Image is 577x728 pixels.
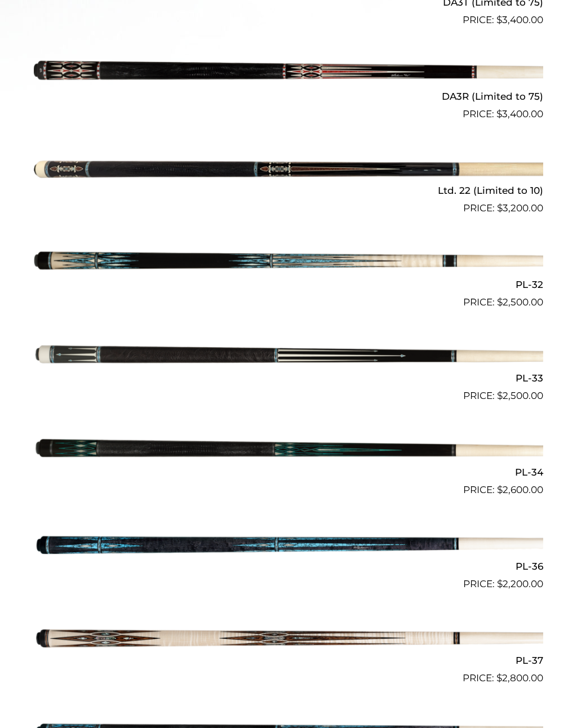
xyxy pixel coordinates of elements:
a: PL-36 $2,200.00 [34,502,543,591]
a: PL-37 $2,800.00 [34,596,543,685]
span: $ [497,578,503,589]
img: PL-34 [34,408,543,492]
bdi: 3,200.00 [497,202,543,214]
span: $ [496,14,502,25]
a: PL-34 $2,600.00 [34,408,543,497]
bdi: 2,600.00 [497,484,543,495]
span: $ [497,202,503,214]
img: Ltd. 22 (Limited to 10) [34,126,543,211]
bdi: 2,500.00 [497,390,543,401]
img: DA3R (Limited to 75) [34,32,543,117]
span: $ [497,296,503,308]
span: $ [496,108,502,119]
img: PL-33 [34,314,543,399]
a: DA3R (Limited to 75) $3,400.00 [34,32,543,121]
bdi: 2,500.00 [497,296,543,308]
a: PL-32 $2,500.00 [34,220,543,309]
img: PL-37 [34,596,543,681]
a: PL-33 $2,500.00 [34,314,543,403]
a: Ltd. 22 (Limited to 10) $3,200.00 [34,126,543,215]
img: PL-36 [34,502,543,587]
bdi: 3,400.00 [496,108,543,119]
bdi: 3,400.00 [496,14,543,25]
span: $ [496,672,502,683]
bdi: 2,800.00 [496,672,543,683]
img: PL-32 [34,220,543,305]
span: $ [497,484,503,495]
span: $ [497,390,503,401]
bdi: 2,200.00 [497,578,543,589]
